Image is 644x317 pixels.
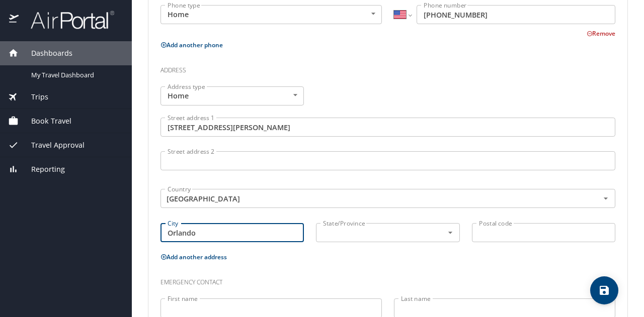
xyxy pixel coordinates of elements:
h3: Address [160,59,615,76]
button: save [590,276,618,304]
span: Reporting [19,164,65,175]
span: Trips [19,91,48,102]
div: Home [160,86,304,105]
span: Dashboards [19,48,72,59]
img: airportal-logo.png [20,10,114,30]
span: Travel Approval [19,140,85,151]
button: Remove [587,29,615,38]
div: Home [160,5,382,24]
button: Add another phone [160,41,223,49]
span: Book Travel [19,116,71,127]
button: Add another address [160,253,227,261]
img: icon-airportal.png [9,10,20,30]
button: Open [600,192,612,204]
h3: Emergency contact [160,271,615,288]
button: Open [444,227,456,239]
span: My Travel Dashboard [31,70,120,80]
